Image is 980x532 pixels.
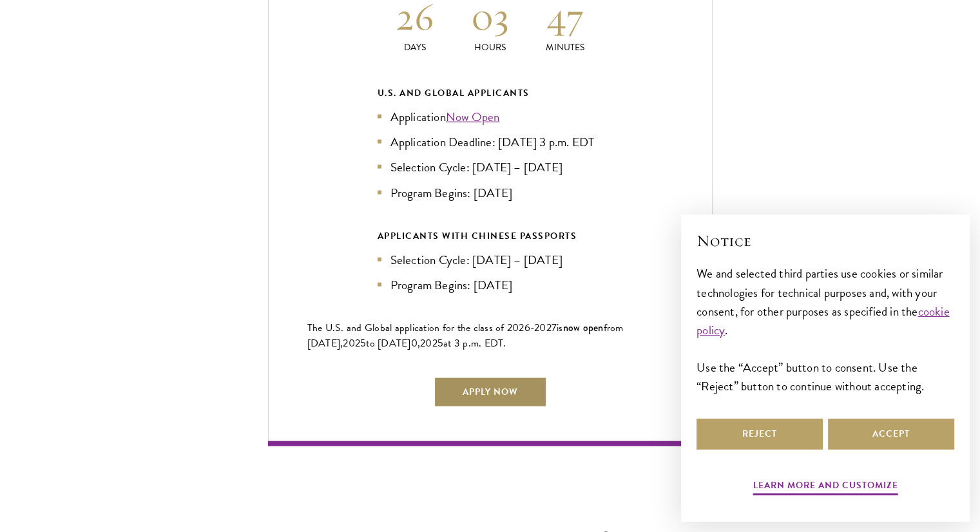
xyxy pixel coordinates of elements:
span: at 3 p.m. EDT. [443,336,506,351]
a: Now Open [446,108,500,126]
span: 6 [524,320,530,336]
span: is [557,320,563,336]
li: Selection Cycle: [DATE] – [DATE] [378,158,603,176]
p: Minutes [528,41,603,54]
a: cookie policy [697,302,950,339]
li: Application Deadline: [DATE] 3 p.m. EDT [378,133,603,151]
button: Learn more and customize [753,477,898,497]
li: Selection Cycle: [DATE] – [DATE] [378,251,603,269]
div: We and selected third parties use cookies or similar technologies for technical purposes and, wit... [697,264,954,395]
span: from [DATE], [307,320,624,351]
span: 5 [437,336,443,351]
button: Reject [697,419,823,450]
div: APPLICANTS WITH CHINESE PASSPORTS [378,228,603,244]
span: The U.S. and Global application for the class of 202 [307,320,524,336]
span: 202 [420,336,437,351]
p: Hours [452,41,528,54]
p: Days [378,41,453,54]
span: 202 [343,336,360,351]
div: U.S. and Global Applicants [378,85,603,101]
span: 0 [411,336,418,351]
span: , [418,336,420,351]
li: Application [378,108,603,126]
a: Apply Now [434,377,547,408]
span: -202 [530,320,552,336]
span: now open [563,320,604,335]
li: Program Begins: [DATE] [378,276,603,294]
li: Program Begins: [DATE] [378,184,603,202]
span: to [DATE] [366,336,410,351]
span: 5 [360,336,366,351]
h2: Notice [697,230,954,252]
button: Accept [828,419,954,450]
span: 7 [552,320,557,336]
